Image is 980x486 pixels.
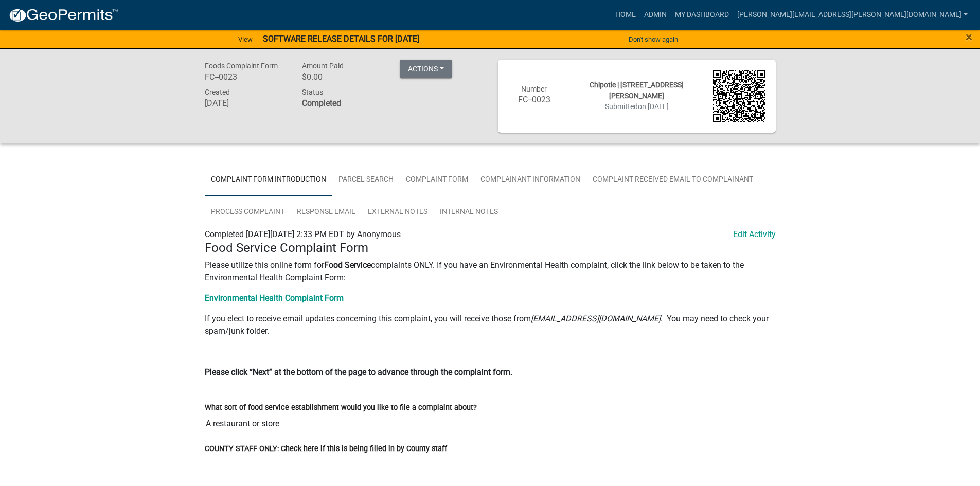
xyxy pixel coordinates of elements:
[590,81,684,100] span: Chipotle | [STREET_ADDRESS][PERSON_NAME]
[625,31,682,48] button: Don't show again
[521,85,547,93] span: Number
[205,164,332,196] a: Complaint Form Introduction
[611,5,640,25] a: Home
[302,62,344,70] span: Amount Paid
[434,196,504,229] a: Internal Notes
[713,70,765,122] img: QR code
[671,5,733,25] a: My Dashboard
[205,241,776,256] h4: Food Service Complaint Form
[362,196,434,229] a: External Notes
[205,72,287,82] h6: FC--0023
[205,259,776,284] p: Please utilize this online form for complaints ONLY. If you have an Environmental Health complain...
[531,314,661,323] i: [EMAIL_ADDRESS][DOMAIN_NAME]
[302,88,323,96] span: Status
[966,31,972,43] button: Close
[205,445,447,453] label: COUNTY STAFF ONLY: Check here if this is being filled in by County staff
[400,164,474,196] a: Complaint Form
[966,30,972,44] span: ×
[302,72,384,82] h6: $0.00
[733,228,776,241] a: Edit Activity
[205,62,278,70] span: Foods Complaint Form
[733,5,972,25] a: [PERSON_NAME][EMAIL_ADDRESS][PERSON_NAME][DOMAIN_NAME]
[205,98,287,108] h6: [DATE]
[640,5,671,25] a: Admin
[332,164,400,196] a: Parcel search
[234,31,257,48] a: View
[205,196,291,229] a: Process Complaint
[205,229,401,239] span: Completed [DATE][DATE] 2:33 PM EDT by Anonymous
[205,88,230,96] span: Created
[205,404,477,411] label: What sort of food service establishment would you like to file a complaint about?
[291,196,362,229] a: Response Email
[324,260,371,270] strong: Food Service
[205,293,344,303] a: Environmental Health Complaint Form
[205,367,512,377] strong: Please click “Next” at the bottom of the page to advance through the complaint form.
[302,98,341,108] strong: Completed
[605,102,669,111] span: Submitted on [DATE]
[263,34,419,44] strong: SOFTWARE RELEASE DETAILS FOR [DATE]
[508,95,561,104] h6: FC--0023
[586,164,759,196] a: Complaint Received Email to Complainant
[474,164,586,196] a: Complainant Information
[205,313,776,337] p: If you elect to receive email updates concerning this complaint, you will receive those from . Yo...
[400,60,452,78] button: Actions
